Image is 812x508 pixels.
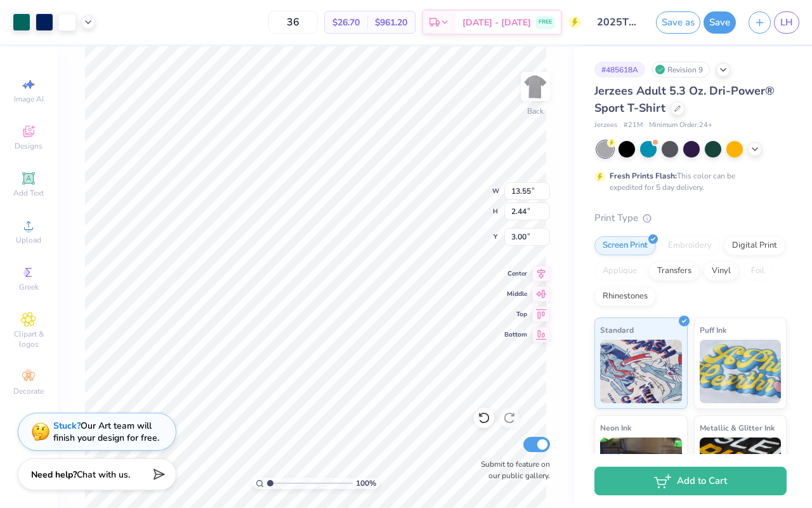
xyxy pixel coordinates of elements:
div: This color can be expedited for 5 day delivery. [610,170,766,193]
span: Minimum Order: 24 + [649,120,712,131]
span: Greek [19,282,39,292]
div: Digital Print [724,236,785,255]
span: Standard [600,323,634,337]
span: Puff Ink [700,323,726,337]
span: Jerzees [594,120,617,131]
span: Neon Ink [600,421,631,434]
div: Revision 9 [652,62,710,77]
span: Add Text [13,188,44,198]
span: [DATE] - [DATE] [462,16,531,29]
span: LH [780,15,793,30]
div: Our Art team will finish your design for free. [53,420,159,444]
img: Metallic & Glitter Ink [700,438,782,501]
strong: Fresh Prints Flash: [610,171,677,181]
a: LH [774,11,799,34]
button: Save as [656,11,700,34]
span: Chat with us. [77,469,130,481]
div: Back [527,105,544,117]
span: Designs [15,141,43,151]
div: Foil [743,262,773,281]
span: Jerzees Adult 5.3 Oz. Dri-Power® Sport T-Shirt [594,83,775,116]
span: # 21M [624,120,643,131]
button: Add to Cart [594,467,787,495]
span: Top [504,310,527,319]
strong: Need help? [31,469,77,481]
span: 100 % [356,478,376,489]
span: $26.70 [332,16,360,29]
img: Puff Ink [700,340,782,403]
span: Middle [504,290,527,298]
span: Decorate [13,386,44,396]
button: Save [704,11,736,34]
span: $961.20 [375,16,407,29]
div: Transfers [649,262,700,281]
span: Clipart & logos [6,329,51,349]
div: Embroidery [660,236,720,255]
div: Print Type [594,211,787,225]
div: Applique [594,262,645,281]
div: Screen Print [594,236,656,255]
div: Rhinestones [594,287,656,306]
span: Image AI [14,94,44,104]
strong: Stuck? [53,420,81,432]
div: Vinyl [704,262,739,281]
label: Submit to feature on our public gallery. [474,458,550,481]
span: FREE [539,18,552,27]
img: Standard [600,340,682,403]
span: Metallic & Glitter Ink [700,421,775,434]
div: # 485618A [594,62,645,77]
input: Untitled Design [587,10,650,35]
input: – – [268,11,318,34]
img: Back [523,74,548,99]
span: Center [504,269,527,278]
span: Upload [16,235,41,245]
span: Bottom [504,330,527,339]
img: Neon Ink [600,438,682,501]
